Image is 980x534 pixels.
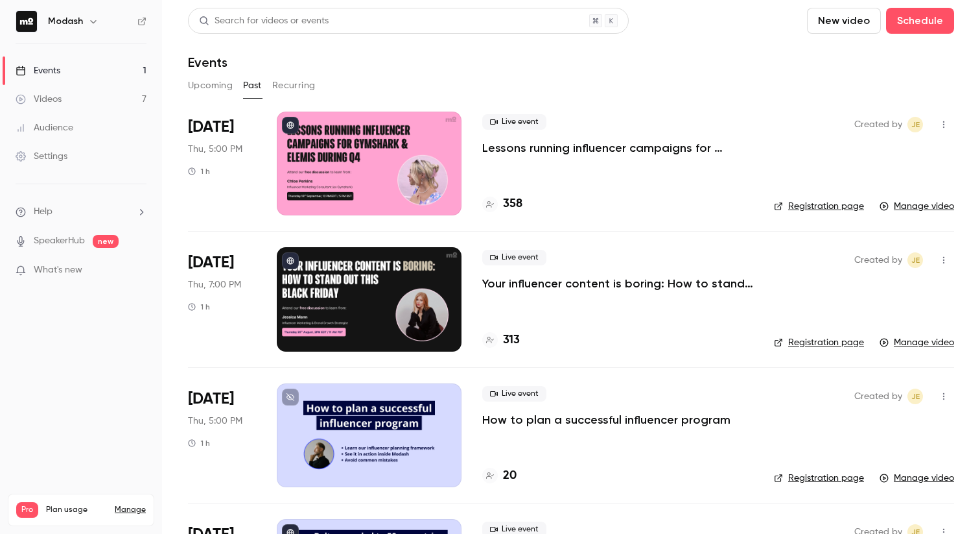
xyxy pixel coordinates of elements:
[16,11,37,32] img: Modash
[272,75,316,96] button: Recurring
[46,505,107,515] span: Plan usage
[93,235,119,248] span: new
[188,75,233,96] button: Upcoming
[907,252,923,268] span: Jack Eaton
[911,389,920,404] span: JE
[482,140,753,156] a: Lessons running influencer campaigns for Gymshark & Elemis during Q4
[482,114,546,130] span: Live event
[482,276,753,291] a: Your influencer content is boring: How to stand out this [DATE][DATE]
[482,467,517,485] a: 20
[503,467,517,485] h4: 20
[854,389,902,404] span: Created by
[188,117,234,138] span: [DATE]
[482,386,546,402] span: Live event
[16,205,146,219] li: help-dropdown-opener
[16,64,60,77] div: Events
[199,14,329,28] div: Search for videos or events
[188,302,210,312] div: 1 h
[880,472,954,485] a: Manage video
[188,252,234,273] span: [DATE]
[243,75,262,96] button: Past
[34,234,85,248] a: SpeakerHub
[115,505,146,515] a: Manage
[188,247,256,351] div: Aug 28 Thu, 7:00 PM (Europe/London)
[188,55,227,70] h1: Events
[807,8,881,34] button: New video
[854,252,902,268] span: Created by
[188,438,210,448] div: 1 h
[907,117,923,132] span: Jack Eaton
[503,195,522,213] h4: 358
[774,472,864,485] a: Registration page
[16,121,73,134] div: Audience
[886,8,954,34] button: Schedule
[16,150,67,163] div: Settings
[774,200,864,213] a: Registration page
[188,112,256,215] div: Sep 18 Thu, 5:00 PM (Europe/London)
[774,336,864,349] a: Registration page
[482,332,520,349] a: 313
[188,389,234,409] span: [DATE]
[34,263,82,277] span: What's new
[34,205,52,219] span: Help
[188,415,242,428] span: Thu, 5:00 PM
[16,93,62,106] div: Videos
[911,117,920,132] span: JE
[188,278,241,291] span: Thu, 7:00 PM
[482,412,730,428] a: How to plan a successful influencer program
[880,336,954,349] a: Manage video
[188,143,242,156] span: Thu, 5:00 PM
[911,252,920,268] span: JE
[503,332,520,349] h4: 313
[482,195,522,213] a: 358
[907,389,923,404] span: Jack Eaton
[188,166,210,176] div: 1 h
[854,117,902,132] span: Created by
[880,200,954,213] a: Manage video
[482,250,546,265] span: Live event
[16,502,38,518] span: Pro
[131,265,146,276] iframe: Noticeable Trigger
[188,383,256,487] div: Jun 26 Thu, 5:00 PM (Europe/London)
[48,15,83,28] h6: Modash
